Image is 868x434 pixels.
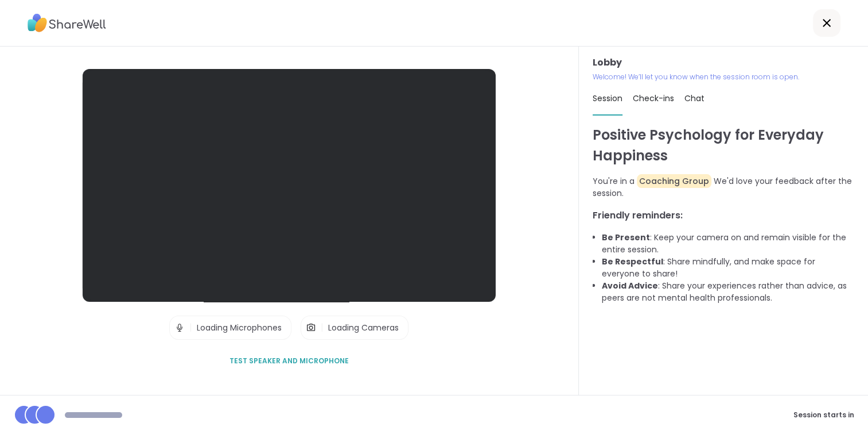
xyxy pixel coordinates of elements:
[197,322,282,333] span: Loading Microphones
[602,280,658,291] b: Avoid Advice
[593,175,854,199] p: You're in a We'd love your feedback after the session.
[225,349,353,373] button: Test speaker and microphone
[684,93,704,104] span: Chat
[593,72,854,82] p: Welcome! We’ll let you know when the session room is open.
[593,56,854,70] h3: Lobby
[793,410,854,420] span: Session starts in
[593,209,854,222] h3: Friendly reminders:
[28,10,106,36] img: ShareWell Logo
[306,316,316,339] img: Camera
[321,316,324,339] span: |
[593,93,622,104] span: Session
[637,174,711,188] span: Coaching Group
[633,93,674,104] span: Check-ins
[229,356,349,366] span: Test speaker and microphone
[593,125,854,166] h1: Positive Psychology for Everyday Happiness
[328,322,399,333] span: Loading Cameras
[602,256,663,267] b: Be Respectful
[602,256,854,280] li: : Share mindfully, and make space for everyone to share!
[174,316,185,339] img: Microphone
[602,232,650,243] b: Be Present
[602,280,854,304] li: : Share your experiences rather than advice, as peers are not mental health professionals.
[602,232,854,256] li: : Keep your camera on and remain visible for the entire session.
[189,316,192,339] span: |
